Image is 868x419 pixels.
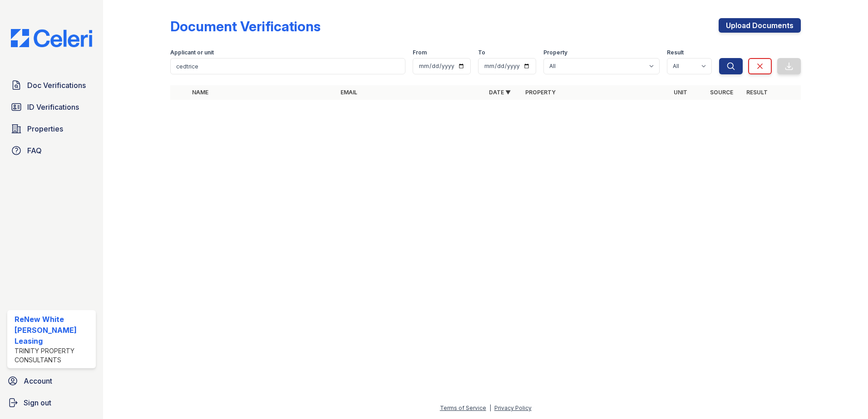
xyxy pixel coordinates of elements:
[746,89,768,96] a: Result
[170,49,214,56] label: Applicant or unit
[24,397,51,408] span: Sign out
[710,89,733,96] a: Source
[413,49,427,56] label: From
[543,49,567,56] label: Property
[27,80,86,91] span: Doc Verifications
[674,89,687,96] a: Unit
[27,123,63,134] span: Properties
[478,49,485,56] label: To
[27,145,42,156] span: FAQ
[440,404,486,411] a: Terms of Service
[24,375,52,386] span: Account
[15,314,92,346] div: ReNew White [PERSON_NAME] Leasing
[7,76,96,94] a: Doc Verifications
[7,98,96,116] a: ID Verifications
[719,18,801,33] a: Upload Documents
[489,404,491,411] div: |
[170,18,321,34] div: Document Verifications
[340,89,357,96] a: Email
[4,29,99,47] img: CE_Logo_Blue-a8612792a0a2168367f1c8372b55b34899dd931a85d93a1a3d3e32e68fde9ad4.png
[4,394,99,412] a: Sign out
[7,120,96,138] a: Properties
[525,89,556,96] a: Property
[170,58,405,74] input: Search by name, email, or unit number
[494,404,532,411] a: Privacy Policy
[192,89,208,96] a: Name
[15,346,92,365] div: Trinity Property Consultants
[667,49,684,56] label: Result
[27,102,79,112] span: ID Verifications
[4,372,99,390] a: Account
[7,141,96,160] a: FAQ
[489,89,511,96] a: Date ▼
